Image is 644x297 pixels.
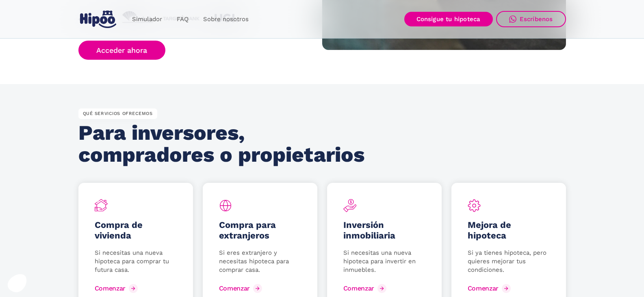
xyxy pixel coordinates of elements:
h5: Inversión inmobiliaria [343,220,425,241]
a: home [78,7,118,31]
a: Comenzar [219,282,264,295]
a: FAQ [169,11,196,27]
a: Comenzar [95,282,140,295]
div: Escríbenos [520,15,553,23]
a: Acceder ahora [78,41,166,60]
h2: Para inversores, compradores o propietarios [78,122,370,166]
div: Comenzar [343,284,374,292]
h5: Compra de vivienda [95,220,177,241]
a: Comenzar [343,282,388,295]
a: Escríbenos [496,11,566,27]
a: Consigue tu hipoteca [404,12,493,26]
a: Sobre nosotros [196,11,256,27]
a: Simulador [125,11,169,27]
div: QUÉ SERVICIOS OFRECEMOS [78,108,157,119]
div: Comenzar [468,284,499,292]
p: Si necesitas una nueva hipoteca para comprar tu futura casa. [95,249,177,274]
p: Si eres extranjero y necesitas hipoteca para comprar casa. [219,249,301,274]
div: Comenzar [95,284,126,292]
a: Comenzar [468,282,513,295]
div: Comenzar [219,284,250,292]
p: Si ya tienes hipoteca, pero quieres mejorar tus condiciones. [468,249,550,274]
p: Si necesitas una nueva hipoteca para invertir en inmuebles. [343,249,425,274]
h5: Mejora de hipoteca [468,220,550,241]
h5: Compra para extranjeros [219,220,301,241]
